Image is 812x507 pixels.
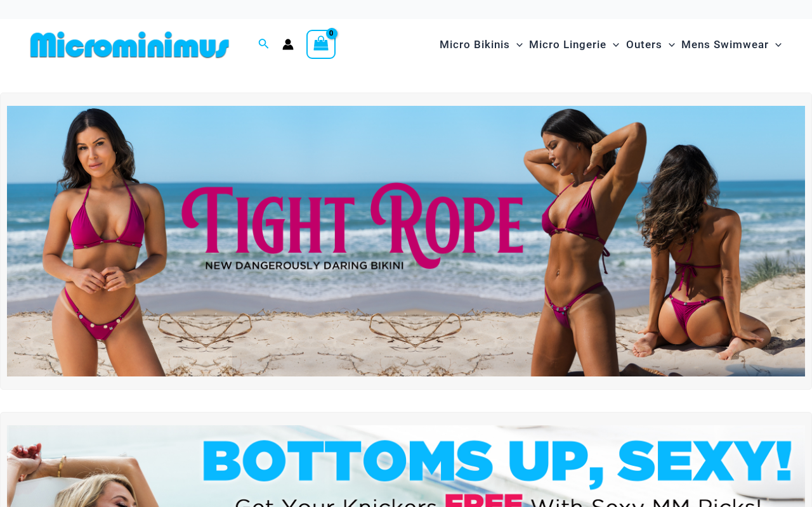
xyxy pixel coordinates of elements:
a: Micro LingerieMenu ToggleMenu Toggle [526,25,622,64]
span: Micro Bikinis [440,29,510,61]
span: Outers [626,29,662,61]
a: Search icon link [258,37,270,53]
a: Micro BikinisMenu ToggleMenu Toggle [436,25,526,64]
a: Mens SwimwearMenu ToggleMenu Toggle [678,25,785,64]
span: Menu Toggle [606,29,619,61]
img: MM SHOP LOGO FLAT [25,30,234,59]
a: OutersMenu ToggleMenu Toggle [623,25,678,64]
a: View Shopping Cart, empty [306,30,336,59]
span: Micro Lingerie [529,29,606,61]
span: Menu Toggle [769,29,782,61]
span: Mens Swimwear [681,29,769,61]
nav: Site Navigation [435,23,787,66]
span: Menu Toggle [510,29,523,61]
img: Tight Rope Pink Bikini [7,106,805,377]
span: Menu Toggle [662,29,675,61]
a: Account icon link [282,39,294,50]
